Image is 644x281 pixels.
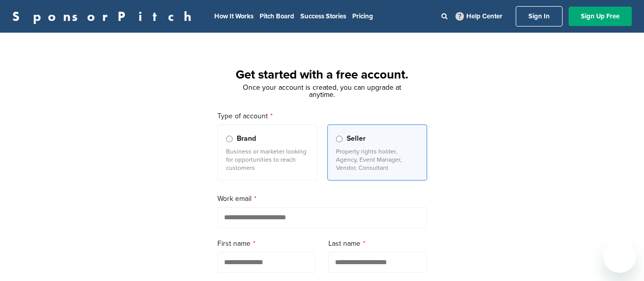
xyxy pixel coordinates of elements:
p: Business or marketer looking for opportunities to reach customers [226,147,309,172]
label: First name [217,238,316,249]
input: Brand Business or marketer looking for opportunities to reach customers [226,136,233,142]
a: Help Center [454,10,505,22]
a: SponsorPitch [12,10,198,23]
span: Brand [237,133,256,144]
iframe: Button to launch messaging window [603,240,636,273]
a: Sign In [516,6,563,27]
h1: Get started with a free account. [205,66,439,84]
label: Type of account [217,111,427,122]
a: Pricing [352,12,373,20]
span: Seller [347,133,366,144]
a: How It Works [214,12,254,20]
label: Last name [328,238,427,249]
a: Success Stories [300,12,346,20]
input: Seller Property rights holder, Agency, Event Manager, Vendor, Consultant [336,136,343,142]
label: Work email [217,193,427,205]
p: Property rights holder, Agency, Event Manager, Vendor, Consultant [336,147,418,172]
a: Pitch Board [260,12,294,20]
span: Once your account is created, you can upgrade at anytime. [243,83,401,99]
a: Sign Up Free [569,7,632,26]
